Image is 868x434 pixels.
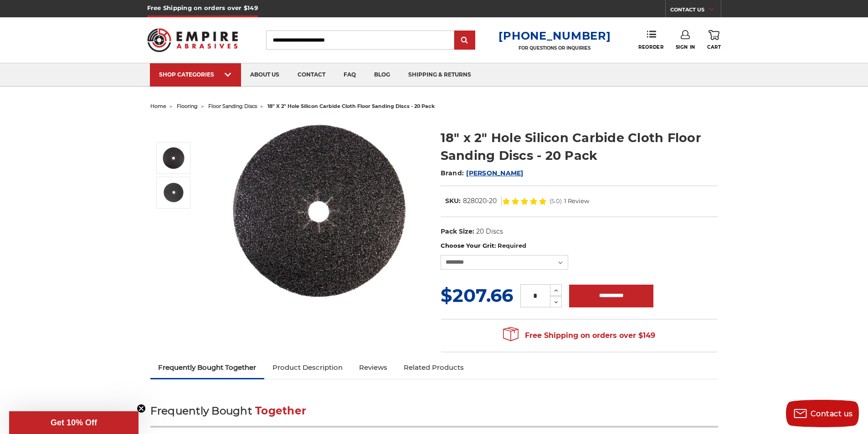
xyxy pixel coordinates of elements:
span: (5.0) [550,198,562,204]
a: about us [241,63,288,87]
dt: Pack Size: [441,227,474,236]
span: Frequently Bought [150,404,252,417]
a: contact [288,63,334,87]
span: Sign In [676,44,695,50]
div: SHOP CATEGORIES [159,71,232,78]
span: Get 10% Off [51,418,97,427]
a: Cart [707,30,721,50]
span: Together [255,404,306,417]
a: Reviews [351,357,395,378]
a: blog [365,63,399,87]
span: Contact us [811,409,853,418]
a: shipping & returns [399,63,480,87]
img: Silicon Carbide 18" x 2" Floor Sanding Cloth Discs [162,181,185,204]
h1: 18" x 2" Hole Silicon Carbide Cloth Floor Sanding Discs - 20 Pack [441,129,718,164]
a: home [150,103,166,109]
dd: 828020-20 [463,196,497,206]
a: flooring [177,103,198,109]
dd: 20 Discs [476,227,503,236]
button: Contact us [786,400,859,427]
a: Reorder [638,30,663,50]
a: CONTACT US [670,5,721,17]
img: Silicon Carbide 18" x 2" Cloth Floor Sanding Discs [228,119,411,301]
small: Required [498,242,526,249]
a: [PHONE_NUMBER] [498,29,611,42]
a: [PERSON_NAME] [466,169,523,177]
span: $207.66 [441,284,513,306]
a: floor sanding discs [208,103,257,109]
div: Get 10% OffClose teaser [9,411,139,434]
span: Reorder [638,44,663,50]
span: Brand: [441,169,464,177]
span: 18" x 2" hole silicon carbide cloth floor sanding discs - 20 pack [267,103,435,109]
input: Submit [456,31,474,50]
span: Cart [707,44,721,50]
dt: SKU: [445,196,461,206]
p: FOR QUESTIONS OR INQUIRIES [498,45,611,51]
a: Frequently Bought Together [150,357,265,378]
img: Silicon Carbide 18" x 2" Cloth Floor Sanding Discs [162,147,185,169]
a: Related Products [395,357,472,378]
a: Product Description [264,357,351,378]
label: Choose Your Grit: [441,241,718,250]
span: 1 Review [564,198,589,204]
button: Close teaser [137,404,146,413]
img: Empire Abrasives [147,22,238,58]
a: faq [334,63,365,87]
span: Free Shipping on orders over $149 [503,327,655,345]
